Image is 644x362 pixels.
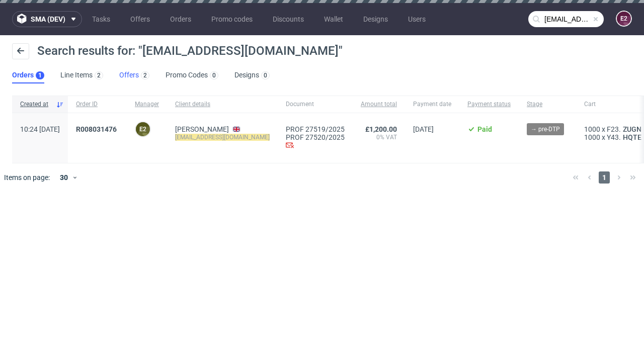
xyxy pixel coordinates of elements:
[135,100,159,109] span: Manager
[143,72,147,79] div: 2
[164,11,197,27] a: Orders
[527,100,568,109] span: Stage
[584,133,600,141] span: 1000
[621,133,643,141] a: HQTE
[599,171,610,184] span: 1
[76,125,119,133] a: R008031476
[76,125,117,133] span: R008031476
[361,100,397,109] span: Amount total
[119,67,149,83] a: Offers2
[584,133,643,141] div: x
[97,72,101,79] div: 2
[267,11,310,27] a: Discounts
[20,125,60,133] span: 10:24 [DATE]
[86,11,116,27] a: Tasks
[166,67,218,83] a: Promo Codes0
[357,11,394,27] a: Designs
[318,11,349,27] a: Wallet
[621,125,643,133] a: ZUGN
[175,134,270,141] mark: [EMAIL_ADDRESS][DOMAIN_NAME]
[584,125,600,133] span: 1000
[402,11,432,27] a: Users
[175,100,270,109] span: Client details
[531,125,560,134] span: → pre-DTP
[20,100,52,109] span: Created at
[76,100,119,109] span: Order ID
[234,67,270,83] a: Designs0
[365,125,397,133] span: £1,200.00
[413,100,451,109] span: Payment date
[467,100,511,109] span: Payment status
[212,72,216,79] div: 0
[413,125,434,133] span: [DATE]
[286,133,345,141] a: PROF 27520/2025
[205,11,259,27] a: Promo codes
[60,67,103,83] a: Line Items2
[12,67,44,83] a: Orders1
[12,11,82,27] button: sma (dev)
[37,44,343,58] span: Search results for: "[EMAIL_ADDRESS][DOMAIN_NAME]"
[286,100,345,109] span: Document
[617,12,631,26] figcaption: e2
[4,172,50,183] span: Items on page:
[584,125,643,133] div: x
[584,100,643,109] span: Cart
[264,72,267,79] div: 0
[31,16,65,23] span: sma (dev)
[136,122,150,136] figcaption: e2
[38,72,42,79] div: 1
[607,125,621,133] span: F23.
[286,125,345,133] a: PROF 27519/2025
[175,125,229,133] a: [PERSON_NAME]
[124,11,156,27] a: Offers
[477,125,492,133] span: Paid
[54,170,72,185] div: 30
[607,133,621,141] span: Y43.
[361,133,397,141] span: 0% VAT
